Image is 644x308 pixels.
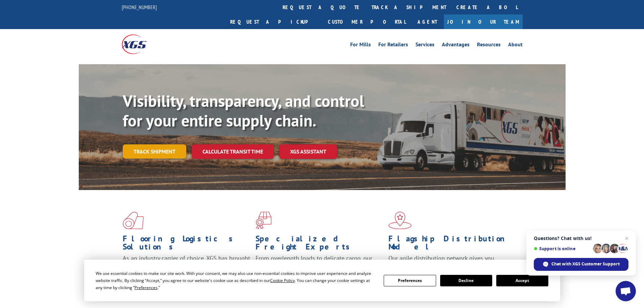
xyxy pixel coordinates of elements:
h1: Flagship Distribution Model [388,235,516,254]
button: Preferences [384,275,436,286]
div: Chat with XGS Customer Support [534,258,628,271]
a: Agent [411,15,444,29]
a: Advantages [442,42,470,49]
a: Calculate transit time [192,144,274,159]
h1: Specialized Freight Experts [256,235,383,254]
div: Cookie Consent Prompt [84,260,560,301]
span: Preferences [135,285,158,290]
img: xgs-icon-total-supply-chain-intelligence-red [123,212,144,229]
a: Join Our Team [444,15,523,29]
div: Open chat [616,281,636,301]
div: We use essential cookies to make our site work. With your consent, we may also use non-essential ... [96,270,376,291]
a: Track shipment [123,144,186,159]
img: xgs-icon-focused-on-flooring-red [256,212,271,229]
a: [PHONE_NUMBER] [122,4,157,10]
span: Our agile distribution network gives you nationwide inventory management on demand. [388,254,513,270]
a: For Mills [350,42,371,49]
span: Close chat [623,234,631,242]
a: XGS ASSISTANT [279,144,337,159]
b: Visibility, transparency, and control for your entire supply chain. [123,90,364,131]
button: Accept [496,275,548,286]
button: Decline [440,275,492,286]
h1: Flooring Logistics Solutions [123,235,251,254]
span: As an industry carrier of choice, XGS has brought innovation and dedication to flooring logistics... [123,254,250,278]
a: Resources [477,42,501,49]
a: For Retailers [378,42,408,49]
span: Cookie Policy [270,278,295,283]
img: xgs-icon-flagship-distribution-model-red [388,212,412,229]
a: About [508,42,523,49]
span: Support is online [534,246,591,251]
a: Request a pickup [225,15,323,29]
p: From overlength loads to delicate cargo, our experienced staff knows the best way to move your fr... [256,254,383,284]
a: Services [415,42,434,49]
span: Questions? Chat with us! [534,236,628,241]
span: Chat with XGS Customer Support [551,261,620,267]
a: Customer Portal [323,15,411,29]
